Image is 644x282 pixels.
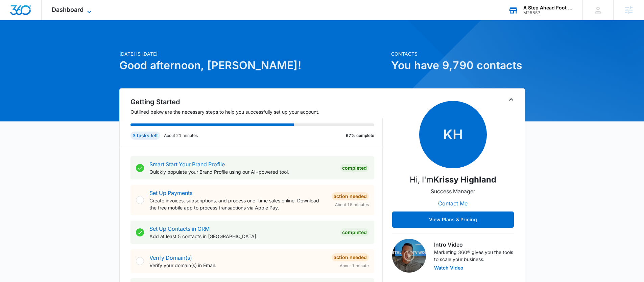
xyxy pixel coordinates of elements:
h1: Good afternoon, [PERSON_NAME]! [119,57,387,74]
h3: Intro Video [434,241,514,249]
div: Action Needed [332,253,369,261]
p: Create invoices, subscriptions, and process one-time sales online. Download the free mobile app t... [149,197,326,211]
h2: Getting Started [130,97,383,107]
button: Toggle Collapse [507,95,515,104]
div: account name [523,5,573,10]
p: Marketing 360® gives you the tools to scale your business. [434,249,514,263]
p: Quickly populate your Brand Profile using our AI-powered tool. [149,168,335,175]
div: 3 tasks left [130,132,160,140]
p: Add at least 5 contacts in [GEOGRAPHIC_DATA]. [149,233,335,240]
p: 67% complete [346,133,374,139]
div: Completed [340,228,369,236]
div: Action Needed [332,192,369,200]
div: Completed [340,164,369,172]
p: Success Manager [431,187,475,195]
p: Outlined below are the necessary steps to help you successfully set up your account. [130,108,383,115]
a: Set Up Payments [149,190,192,196]
a: Verify Domain(s) [149,254,192,261]
span: Dashboard [52,6,84,13]
button: Contact Me [431,195,474,211]
button: Watch Video [434,265,463,270]
img: Intro Video [392,239,426,273]
h1: You have 9,790 contacts [391,57,525,74]
a: Set Up Contacts in CRM [149,225,210,232]
a: Smart Start Your Brand Profile [149,161,225,168]
span: About 15 minutes [335,202,369,208]
span: KH [419,101,487,168]
p: About 21 minutes [164,133,198,139]
strong: Krissy Highland [433,175,496,185]
div: account id [523,10,573,15]
p: Verify your domain(s) in Email. [149,262,326,269]
button: View Plans & Pricing [392,211,514,228]
p: [DATE] is [DATE] [119,50,387,57]
span: About 1 minute [340,263,369,269]
p: Contacts [391,50,525,57]
p: Hi, I'm [410,174,496,186]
